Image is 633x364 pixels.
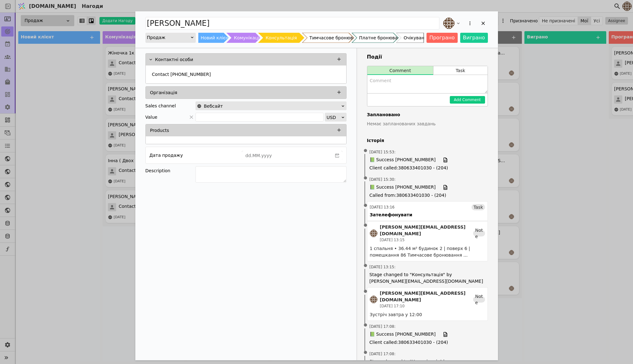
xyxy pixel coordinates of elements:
[147,33,190,42] div: Продаж
[370,311,485,318] div: Зустріч завтра у 12:00
[326,113,341,122] div: USD
[362,345,369,361] span: •
[362,284,369,300] span: •
[309,33,364,43] div: Тимчасове бронювання
[150,127,169,134] p: Products
[370,165,485,171] span: Client called : 380633401030 - (204)
[380,224,473,237] div: [PERSON_NAME][EMAIL_ADDRESS][DOMAIN_NAME]
[152,71,211,78] p: Contact [PHONE_NUMBER]
[370,156,436,163] span: 📗 Success [PHONE_NUMBER]
[135,11,498,360] div: Add Opportunity
[475,293,483,306] span: Note
[370,149,396,155] span: [DATE] 15:53 :
[460,33,488,43] button: Виграно
[242,151,332,160] input: dd.MM.yyyy
[370,351,396,357] span: [DATE] 17:08 :
[380,290,473,303] div: [PERSON_NAME][EMAIL_ADDRESS][DOMAIN_NAME]
[367,66,433,75] button: Comment
[266,33,297,43] div: Консультація
[443,18,455,29] img: an
[370,331,436,338] span: 📗 Success [PHONE_NUMBER]
[362,218,369,234] span: •
[433,66,487,75] button: Task
[155,56,193,63] p: Контактні особи
[359,33,406,43] div: Платне бронювання
[380,237,473,243] div: [DATE] 13:15
[370,192,485,199] span: Called from : 380633401030 - (204)
[370,339,485,346] span: Client called : 380633401030 - (204)
[370,271,485,285] span: Stage changed to "Консультація" by [PERSON_NAME][EMAIL_ADDRESS][DOMAIN_NAME]
[234,33,262,43] div: Комунікація
[450,96,485,104] button: Add Comment
[362,143,369,159] span: •
[362,258,369,274] span: •
[473,204,483,210] span: Task
[367,121,488,127] p: Немає запланованих завдань
[370,296,377,303] img: an
[145,113,157,122] span: Value
[204,102,223,111] span: Вебсайт
[201,33,231,43] div: Новий клієнт
[362,198,369,214] span: •
[370,324,396,329] span: [DATE] 17:08 :
[145,101,176,110] div: Sales channel
[370,212,412,218] div: Зателефонувати
[145,166,195,175] div: Description
[367,53,488,61] h3: Події
[370,230,377,237] img: an
[150,89,178,96] p: Організація
[427,33,458,43] button: Програно
[370,264,396,270] span: [DATE] 13:15 :
[367,111,488,118] h4: Заплановано
[370,204,395,210] div: [DATE] 13:16
[362,317,369,333] span: •
[475,227,483,240] span: Note
[370,245,485,259] div: 1 спальня • 36.44 м² будинок 2 | поверх 6 | помешкання 86 Тимчасове бронювання ...
[362,170,369,186] span: •
[197,104,201,108] img: online-store.svg
[370,177,396,182] span: [DATE] 15:30 :
[150,151,183,160] div: Дата продажу
[380,303,473,309] div: [DATE] 17:10
[335,153,339,158] svg: calender simple
[370,184,436,191] span: 📗 Success [PHONE_NUMBER]
[404,33,430,43] div: Очікування
[367,137,488,144] h4: Історія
